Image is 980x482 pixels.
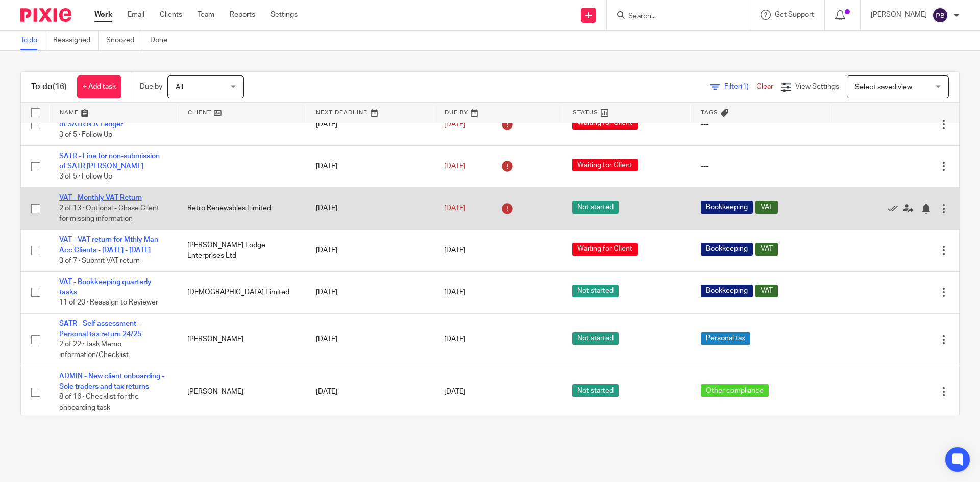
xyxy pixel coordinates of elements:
span: [DATE] [444,121,465,128]
span: [DATE] [444,336,465,343]
a: Settings [271,10,298,20]
span: Tags [701,110,718,115]
a: Email [128,10,144,20]
h1: To do [31,82,67,92]
td: [PERSON_NAME] [177,313,305,366]
a: Clear [756,83,773,90]
a: To do [20,31,45,50]
span: Get Support [775,11,814,18]
a: Clients [160,10,182,20]
td: [DATE] [306,230,434,271]
span: [DATE] [444,205,465,212]
span: Other compliance [701,384,769,397]
td: [PERSON_NAME] [177,366,305,418]
span: 8 of 16 · Checklist for the onboarding task [59,393,139,411]
p: Due by [140,82,162,92]
span: Not started [572,384,619,397]
span: Bookkeeping [701,201,753,214]
div: --- [701,161,821,171]
a: Reassigned [53,31,99,50]
a: Reports [230,10,255,20]
span: 3 of 5 · Follow Up [59,131,112,138]
span: [DATE] [444,163,465,170]
td: [DATE] [306,145,434,187]
td: [DATE] [306,187,434,229]
td: [DEMOGRAPHIC_DATA] Limited [177,271,305,313]
td: [DATE] [306,366,434,418]
a: SATR - Fine for non-submission of SATR N A Ledger [59,110,160,128]
a: VAT - Bookkeeping quarterly tasks [59,278,152,296]
a: SATR - Fine for non-submission of SATR [PERSON_NAME] [59,153,160,170]
td: [DATE] [306,104,434,145]
input: Search [627,12,719,21]
span: [DATE] [444,289,465,296]
span: [DATE] [444,247,465,254]
td: Retro Renewables Limited [177,187,305,229]
span: 3 of 7 · Submit VAT return [59,257,140,264]
span: All [176,84,183,91]
a: ADMIN - New client onboarding - Sole traders and tax returns [59,373,164,390]
img: svg%3E [932,7,948,23]
div: --- [701,119,821,130]
td: [DATE] [306,313,434,366]
span: 2 of 22 · Task Memo information/Checklist [59,341,129,359]
span: Waiting for Client [572,117,638,130]
a: VAT - VAT return for Mthly Man Acc Clients - [DATE] - [DATE] [59,236,158,253]
span: 2 of 13 · Optional - Chase Client for missing information [59,205,159,222]
span: Bookkeeping [701,243,753,256]
span: Filter [724,83,756,90]
span: Waiting for Client [572,159,638,171]
span: VAT [755,201,778,214]
a: SATR - Self assessment - Personal tax return 24/25 [59,320,141,338]
a: Snoozed [106,31,142,50]
span: Bookkeeping [701,285,753,297]
span: VAT [755,243,778,256]
p: [PERSON_NAME] [871,10,927,20]
span: 3 of 5 · Follow Up [59,173,112,181]
span: Not started [572,285,619,297]
td: [DATE] [306,271,434,313]
td: [PERSON_NAME] Lodge Enterprises Ltd [177,230,305,271]
span: Personal tax [701,332,750,345]
span: VAT [755,285,778,297]
span: Not started [572,201,619,214]
span: (1) [741,83,749,90]
span: [DATE] [444,388,465,395]
span: Not started [572,332,619,345]
span: Waiting for Client [572,243,638,256]
span: Select saved view [855,84,912,91]
span: 11 of 20 · Reassign to Reviewer [59,299,158,306]
a: Mark as done [888,203,903,213]
a: Work [94,10,112,20]
span: (16) [53,83,67,91]
span: View Settings [795,83,839,90]
a: Team [198,10,214,20]
a: Done [150,31,175,50]
a: VAT - Monthly VAT Return [59,194,142,201]
img: Pixie [20,8,71,22]
a: + Add task [77,75,121,98]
